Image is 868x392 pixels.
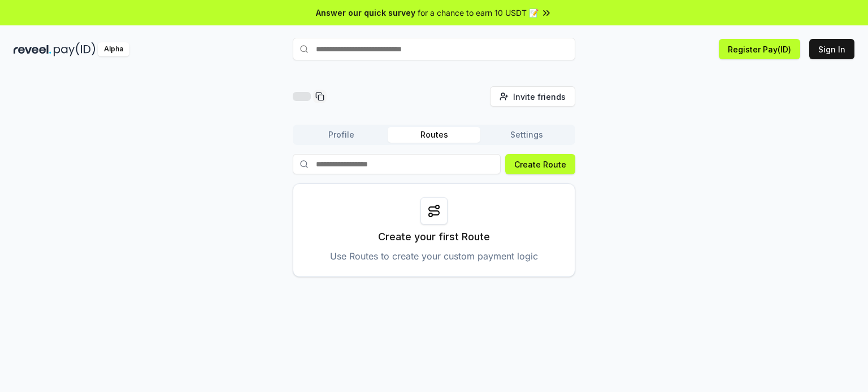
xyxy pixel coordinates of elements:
[513,91,566,103] span: Invite friends
[719,39,800,59] button: Register Pay(ID)
[330,249,538,263] p: Use Routes to create your custom payment logic
[418,7,539,19] span: for a chance to earn 10 USDT 📝
[98,42,129,56] div: Alpha
[54,42,96,56] img: pay_id
[490,86,575,107] button: Invite friends
[378,229,490,245] p: Create your first Route
[809,39,854,59] button: Sign In
[14,42,51,56] img: reveel_dark
[480,127,573,143] button: Settings
[295,127,388,143] button: Profile
[316,7,415,19] span: Answer our quick survey
[388,127,480,143] button: Routes
[505,154,575,174] button: Create Route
